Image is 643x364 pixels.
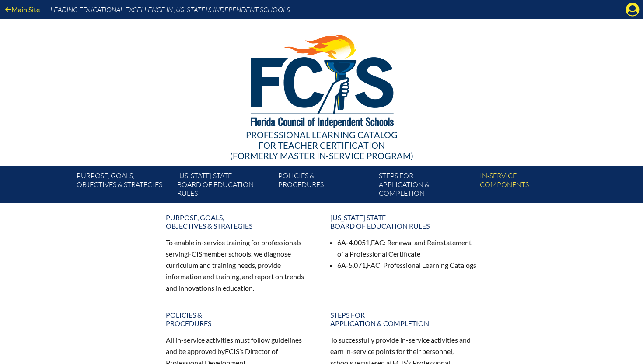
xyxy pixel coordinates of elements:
a: Purpose, goals,objectives & strategies [73,170,174,203]
p: To enable in-service training for professionals serving member schools, we diagnose curriculum an... [166,237,313,293]
a: In-servicecomponents [476,170,577,203]
div: Professional Learning Catalog (formerly Master In-service Program) [70,129,573,161]
a: Policies &Procedures [275,170,375,203]
li: 6A-4.0051, : Renewal and Reinstatement of a Professional Certificate [337,237,477,260]
span: FAC [367,261,380,269]
a: Purpose, goals,objectives & strategies [161,210,318,233]
span: FAC [371,238,384,246]
a: Steps forapplication & completion [375,170,476,203]
a: Steps forapplication & completion [325,307,482,331]
span: FCIS [225,347,239,355]
a: [US_STATE] StateBoard of Education rules [325,210,482,233]
a: Policies &Procedures [161,307,318,331]
span: FCIS [188,250,202,258]
a: [US_STATE] StateBoard of Education rules [174,170,274,203]
span: for Teacher Certification [259,140,385,150]
a: Main Site [2,3,43,15]
img: FCISlogo221.eps [231,19,412,139]
li: 6A-5.071, : Professional Learning Catalogs [337,260,477,271]
svg: Manage account [626,3,640,17]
